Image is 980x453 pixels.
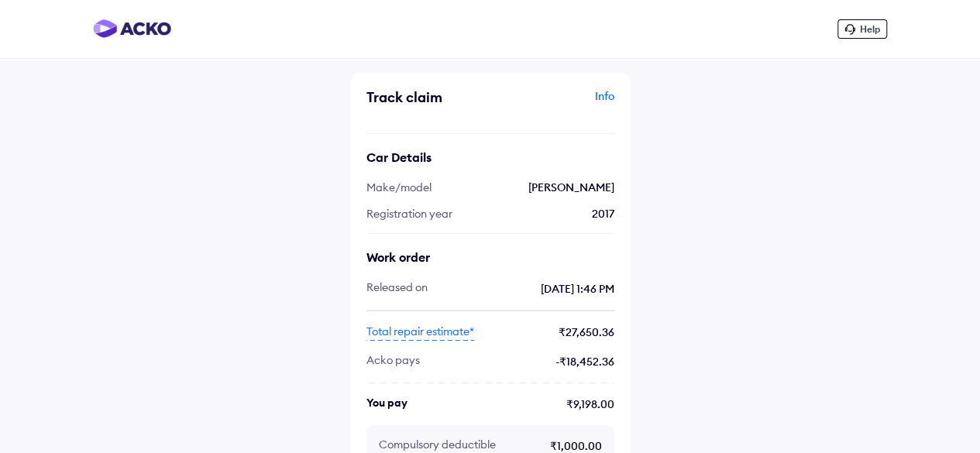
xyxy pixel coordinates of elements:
[366,280,428,297] span: Released on
[366,149,614,165] div: Car Details
[93,19,171,38] img: horizontal-gradient.png
[592,207,614,221] span: 2017
[366,324,474,341] span: Total repair estimate*
[366,88,487,106] div: Track claim
[528,180,614,194] span: [PERSON_NAME]
[435,353,614,370] span: - ₹18,452.36
[366,180,432,194] span: Make/model
[494,88,614,118] div: Info
[860,23,880,35] span: Help
[366,249,614,265] div: Work order
[423,396,614,413] span: ₹9,198.00
[366,396,407,413] span: You pay
[366,207,452,221] span: Registration year
[366,353,420,370] span: ACKO pays
[490,324,614,341] span: ₹27,650.36
[443,280,614,297] span: [DATE] 1:46 PM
